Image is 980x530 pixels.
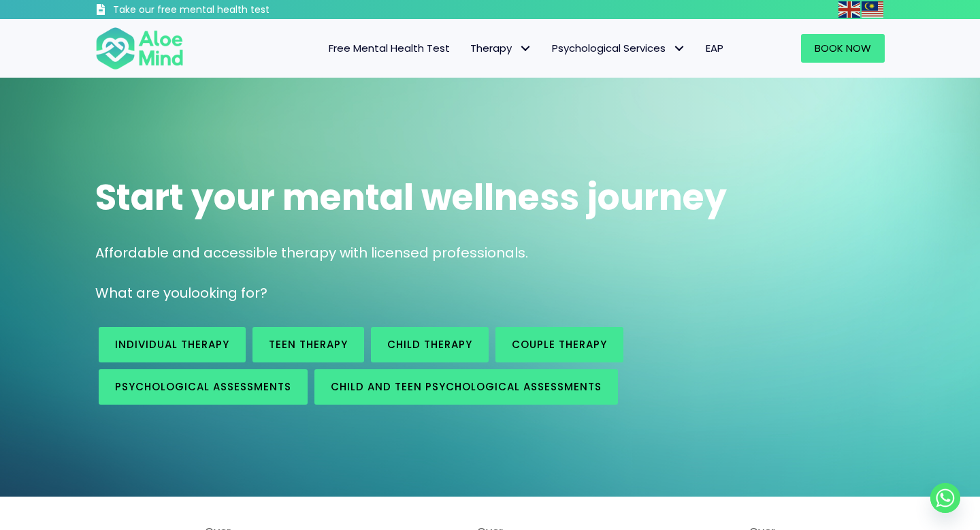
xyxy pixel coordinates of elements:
span: Psychological assessments [115,379,291,394]
a: Child Therapy [371,327,489,362]
span: Individual therapy [115,337,229,352]
a: Take our free mental health test [95,3,342,19]
span: Couple therapy [512,337,607,352]
span: Child Therapy [387,337,472,352]
nav: Menu [201,34,734,63]
a: Psychological assessments [99,369,308,405]
a: English [838,1,862,17]
span: EAP [706,41,723,55]
span: Free Mental Health Test [329,41,450,55]
a: Individual therapy [99,327,246,362]
img: Aloe mind Logo [95,26,184,71]
a: Free Mental Health Test [318,34,460,63]
span: Psychological Services: submenu [669,39,689,59]
a: EAP [696,34,734,63]
span: Therapy: submenu [515,39,535,59]
a: Teen Therapy [252,327,364,362]
img: ms [862,1,883,18]
a: Whatsapp [930,483,960,513]
span: Start your mental wellness journey [95,172,727,222]
span: Therapy [470,41,532,55]
h3: Take our free mental health test [113,3,342,17]
span: What are you [95,283,188,302]
span: Child and Teen Psychological assessments [331,379,602,394]
span: Psychological Services [552,41,685,55]
span: looking for? [188,283,267,302]
a: Book Now [801,34,885,63]
span: Book Now [815,41,871,55]
img: en [838,1,860,18]
a: Child and Teen Psychological assessments [314,369,618,405]
p: Affordable and accessible therapy with licensed professionals. [95,243,885,263]
a: TherapyTherapy: submenu [460,34,542,63]
a: Couple therapy [495,327,623,362]
span: Teen Therapy [269,337,348,352]
a: Malay [862,1,885,17]
a: Psychological ServicesPsychological Services: submenu [542,34,696,63]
